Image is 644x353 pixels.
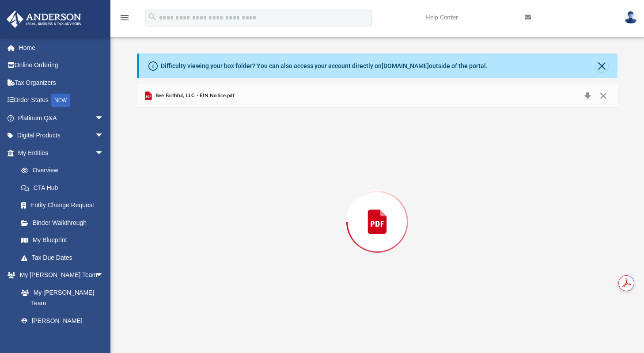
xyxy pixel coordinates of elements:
a: [DOMAIN_NAME] [382,62,429,69]
a: Tax Due Dates [12,249,117,266]
button: Close [596,60,608,72]
a: Online Ordering [6,57,117,74]
span: arrow_drop_down [95,266,113,285]
a: My Entitiesarrow_drop_down [6,144,117,162]
a: Tax Organizers [6,74,117,91]
span: arrow_drop_down [95,127,113,145]
a: My [PERSON_NAME] Teamarrow_drop_down [6,266,113,284]
span: arrow_drop_down [95,109,113,127]
a: Binder Walkthrough [12,214,117,232]
button: Download [580,90,596,102]
a: Digital Productsarrow_drop_down [6,127,117,144]
div: Difficulty viewing your box folder? You can also access your account directly on outside of the p... [161,61,488,71]
i: menu [119,12,130,23]
i: search [148,12,157,22]
a: My [PERSON_NAME] Team [12,284,108,312]
a: [PERSON_NAME] System [12,312,113,340]
span: Bee Faithful, LLC - EIN Notice.pdf [154,92,235,100]
a: Order StatusNEW [6,91,117,110]
div: NEW [51,94,70,107]
img: Anderson Advisors Platinum Portal [4,11,84,28]
a: My Blueprint [12,232,113,249]
a: CTA Hub [12,179,117,197]
div: Preview [137,84,617,336]
img: User Pic [624,11,637,24]
a: Overview [12,162,117,179]
a: Entity Change Request [12,197,117,214]
a: Home [6,39,117,57]
span: arrow_drop_down [95,144,113,162]
button: Close [595,90,611,102]
a: menu [119,17,130,23]
a: Platinum Q&Aarrow_drop_down [6,109,117,127]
